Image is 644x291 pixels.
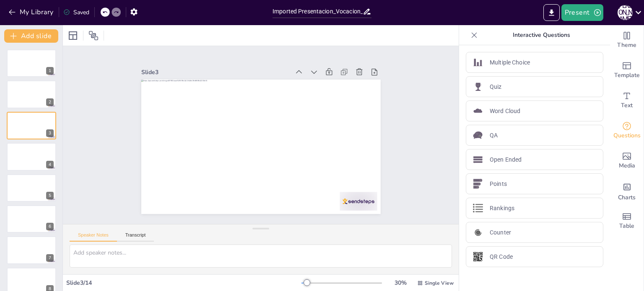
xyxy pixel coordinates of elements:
[473,227,483,237] img: Counter icon
[66,29,80,42] div: Layout
[610,206,644,236] div: Add a table
[7,174,56,202] div: 5
[613,131,641,140] span: Questions
[7,143,56,170] div: 4
[46,67,54,75] div: 1
[543,4,560,21] button: Export to PowerPoint
[619,161,635,170] span: Media
[610,85,644,116] div: Add text boxes
[490,252,513,261] p: QR Code
[46,192,54,199] div: 5
[473,155,483,165] img: Open Ended icon
[490,107,520,116] p: Word Cloud
[63,8,89,16] div: Saved
[490,204,514,213] p: Rankings
[619,221,634,231] span: Table
[561,4,603,21] button: Present
[46,129,54,137] div: 3
[490,131,498,140] p: QA
[617,41,636,50] span: Theme
[473,203,483,213] img: Rankings icon
[610,25,644,55] div: Change the overall theme
[7,49,56,77] div: 1
[610,146,644,176] div: Add images, graphics, shapes or video
[6,5,57,19] button: My Library
[610,116,644,146] div: Get real-time input from your audience
[70,232,117,242] button: Speaker Notes
[614,71,640,80] span: Template
[618,5,633,20] div: [PERSON_NAME]
[4,29,58,43] button: Add slide
[490,58,530,67] p: Multiple Choice
[46,254,54,262] div: 7
[46,223,54,230] div: 6
[473,130,483,140] img: QA icon
[425,280,454,286] span: Single View
[618,4,633,21] button: [PERSON_NAME]
[66,279,301,287] div: Slide 3 / 14
[46,161,54,168] div: 4
[490,228,511,237] p: Counter
[490,155,522,164] p: Open Ended
[7,80,56,108] div: 2
[7,236,56,264] div: 7
[46,98,54,106] div: 2
[7,205,56,233] div: 6
[473,57,483,67] img: Multiple Choice icon
[117,232,154,242] button: Transcript
[390,279,410,287] div: 30 %
[88,31,99,41] span: Position
[490,82,502,91] p: Quiz
[490,180,507,188] p: Points
[621,101,633,110] span: Text
[473,82,483,92] img: Quiz icon
[7,112,56,139] div: 3
[618,193,636,202] span: Charts
[273,5,363,18] input: Insert title
[473,252,483,262] img: QR Code icon
[610,55,644,85] div: Add ready made slides
[481,25,602,45] p: Interactive Questions
[610,176,644,206] div: Add charts and graphs
[187,17,319,98] div: Slide 3
[473,179,483,189] img: Points icon
[473,106,483,116] img: Word Cloud icon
